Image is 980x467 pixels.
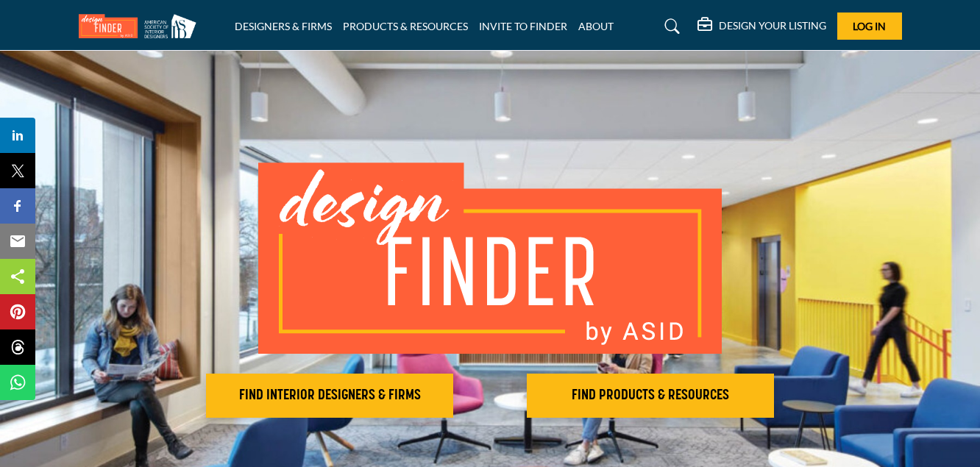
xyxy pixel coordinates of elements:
[853,20,886,32] span: Log In
[235,20,332,32] a: DESIGNERS & FIRMS
[527,374,774,418] button: FIND PRODUCTS & RESOURCES
[343,20,468,32] a: PRODUCTS & RESOURCES
[531,387,770,404] h2: FIND PRODUCTS & RESOURCES
[258,163,722,354] img: image
[719,19,826,32] h5: DESIGN YOUR LISTING
[210,387,449,404] h2: FIND INTERIOR DESIGNERS & FIRMS
[578,20,614,32] a: ABOUT
[206,374,453,418] button: FIND INTERIOR DESIGNERS & FIRMS
[650,15,689,38] a: Search
[837,13,902,40] button: Log In
[479,20,567,32] a: INVITE TO FINDER
[697,18,826,35] div: DESIGN YOUR LISTING
[79,14,204,38] img: Site Logo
